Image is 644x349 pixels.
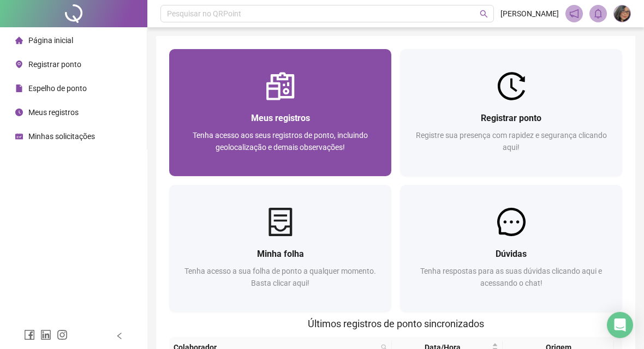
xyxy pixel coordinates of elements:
a: Minha folhaTenha acesso a sua folha de ponto a qualquer momento. Basta clicar aqui! [169,185,391,312]
span: notification [569,9,579,19]
span: Página inicial [28,36,73,45]
span: bell [593,9,603,19]
span: Tenha acesso a sua folha de ponto a qualquer momento. Basta clicar aqui! [184,267,376,287]
span: Registre sua presença com rapidez e segurança clicando aqui! [416,131,607,152]
span: Minha folha [257,249,304,259]
span: instagram [57,329,68,340]
span: schedule [15,133,23,140]
span: Registrar ponto [28,60,81,69]
span: search [480,10,488,18]
span: linkedin [40,329,51,340]
span: Tenha acesso aos seus registros de ponto, incluindo geolocalização e demais observações! [193,131,368,152]
span: Dúvidas [496,249,527,259]
span: file [15,85,23,92]
a: Registrar pontoRegistre sua presença com rapidez e segurança clicando aqui! [400,49,622,176]
span: Espelho de ponto [28,84,87,93]
a: Meus registrosTenha acesso aos seus registros de ponto, incluindo geolocalização e demais observa... [169,49,391,176]
div: Open Intercom Messenger [607,312,633,338]
span: Minhas solicitações [28,132,95,141]
span: Últimos registros de ponto sincronizados [308,318,484,329]
span: Registrar ponto [481,113,541,123]
span: clock-circle [15,109,23,116]
a: DúvidasTenha respostas para as suas dúvidas clicando aqui e acessando o chat! [400,185,622,312]
span: facebook [24,329,35,340]
span: [PERSON_NAME] [500,8,559,20]
span: home [15,37,23,44]
span: Meus registros [28,108,79,117]
span: Tenha respostas para as suas dúvidas clicando aqui e acessando o chat! [420,267,602,287]
span: left [116,332,123,340]
span: environment [15,61,23,68]
span: Meus registros [251,113,310,123]
img: 94153 [614,5,630,22]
